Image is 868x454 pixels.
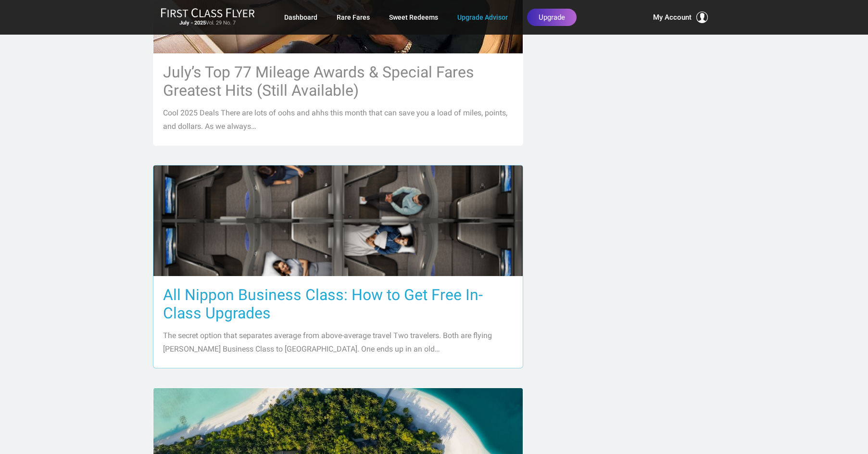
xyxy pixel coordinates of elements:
[284,9,317,26] a: Dashboard
[161,8,255,18] img: First Class Flyer
[337,9,370,26] a: Rare Fares
[163,63,513,100] h3: July’s Top 77 Mileage Awards & Special Fares Greatest Hits (Still Available)
[163,329,513,356] p: The secret option that separates average from above-average travel Two travelers. Both are flying...
[527,9,577,26] a: Upgrade
[163,286,513,322] h3: All Nippon Business Class: How to Get Free In-Class Upgrades
[389,9,438,26] a: Sweet Redeems
[153,165,523,368] a: All Nippon Business Class: How to Get Free In-Class Upgrades The secret option that separates ave...
[653,12,708,23] button: My Account
[653,12,692,23] span: My Account
[161,20,255,26] small: Vol. 29 No. 7
[179,20,206,26] strong: July - 2025
[163,106,513,133] p: Cool 2025 Deals There are lots of oohs and ahhs this month that can save you a load of miles, poi...
[161,8,255,27] a: First Class FlyerJuly - 2025Vol. 29 No. 7
[457,9,508,26] a: Upgrade Advisor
